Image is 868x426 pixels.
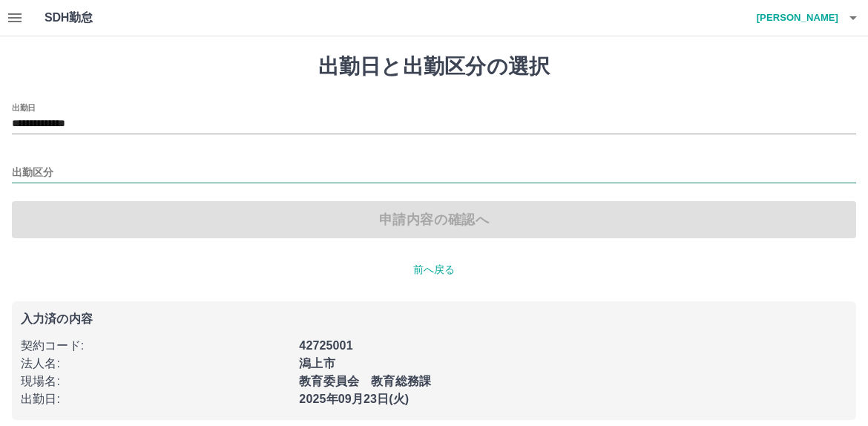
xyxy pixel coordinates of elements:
[21,355,290,373] p: 法人名 :
[12,262,856,278] p: 前へ戻る
[21,390,290,408] p: 出勤日 :
[21,373,290,390] p: 現場名 :
[12,102,36,113] label: 出勤日
[299,375,431,387] b: 教育委員会 教育総務課
[12,54,856,79] h1: 出勤日と出勤区分の選択
[299,393,409,405] b: 2025年09月23日(火)
[21,313,847,325] p: 入力済の内容
[299,339,352,352] b: 42725001
[21,337,290,355] p: 契約コード :
[299,357,335,370] b: 潟上市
